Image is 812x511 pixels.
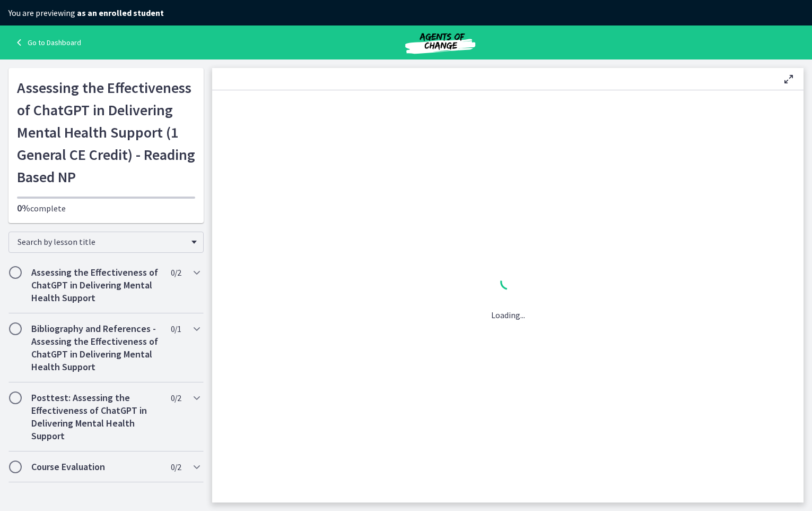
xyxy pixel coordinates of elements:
p: complete [17,202,195,215]
img: Agents of Change [377,30,504,55]
h1: Assessing the Effectiveness of ChatGPT in Delivering Mental Health Support (1 General CE Credit) ... [17,76,195,188]
span: 0% [17,202,30,214]
span: 0 / 2 [171,266,181,279]
h2: Assessing the Effectiveness of ChatGPT in Delivering Mental Health Support [31,266,161,304]
h2: Course Evaluation [31,461,161,473]
a: Go to Dashboard [13,36,81,49]
p: Loading... [491,309,525,321]
span: You are previewing [8,7,164,18]
span: 0 / 2 [171,391,181,404]
h2: Bibliography and References - Assessing the Effectiveness of ChatGPT in Delivering Mental Health ... [31,322,161,373]
div: 1 [491,271,525,296]
span: 0 / 1 [171,322,181,335]
div: Search by lesson title [8,232,204,253]
span: Search by lesson title [18,236,186,247]
h2: Posttest: Assessing the Effectiveness of ChatGPT in Delivering Mental Health Support [31,391,161,442]
strong: as an enrolled student [77,7,164,18]
span: 0 / 2 [171,461,181,473]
